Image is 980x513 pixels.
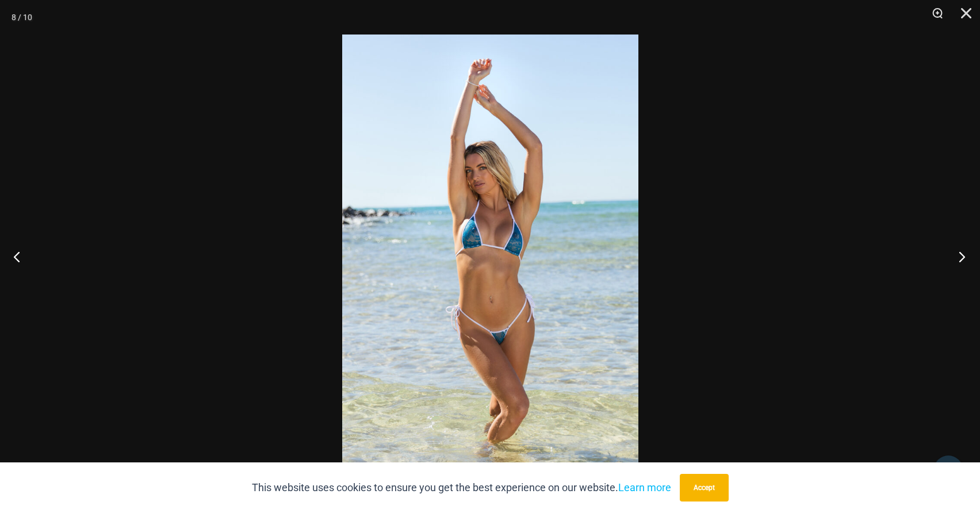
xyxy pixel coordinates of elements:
[252,479,671,496] p: This website uses cookies to ensure you get the best experience on our website.
[937,228,980,285] button: Next
[618,481,671,493] a: Learn more
[342,35,638,478] img: Waves Breaking Ocean 312 Top 456 Bottom 012
[680,474,729,501] button: Accept
[12,9,32,26] div: 8 / 10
